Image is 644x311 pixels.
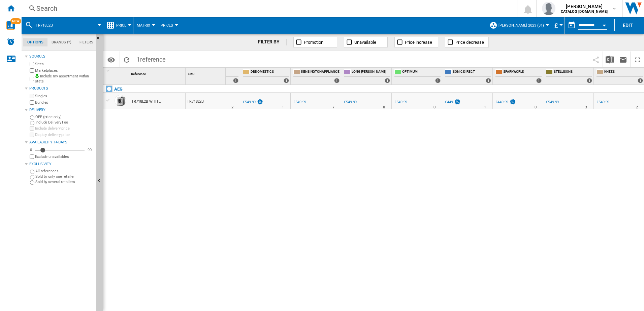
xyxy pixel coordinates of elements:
[137,17,154,34] div: Matrix
[30,154,34,159] input: Display delivery price
[47,38,75,46] md-tab-item: Brands (*)
[30,175,34,179] input: Sold by only one retailer
[29,54,93,59] div: Sources
[30,170,34,174] input: All references
[30,180,34,185] input: Sold by several retailers
[35,74,39,78] img: mysite-bg-18x18.png
[28,147,34,152] div: 0
[631,51,644,67] button: Maximize
[484,104,486,111] div: Delivery Time : 1 day
[587,78,592,83] div: 1 offers sold by STELLISONS
[116,23,126,28] span: Price
[292,68,341,84] div: KENSINGTONAPPLIANCES 1 offers sold by KENSINGTONAPPLIANCES
[29,107,93,113] div: Delivery
[444,68,492,84] div: SONIC DIRECT 1 offers sold by SONIC DIRECT
[394,37,438,47] button: Price increase
[595,99,609,106] div: £549.99
[393,99,407,106] div: £549.99
[402,69,441,75] span: OPTIMUM
[343,68,391,84] div: LONG [PERSON_NAME] 1 offers sold by LONG EATON
[495,100,508,104] div: £449.99
[498,23,544,28] span: [PERSON_NAME] 2023 (31)
[332,104,334,111] div: Delivery Time : 7 days
[35,94,93,99] label: Singles
[137,23,150,28] span: Matrix
[243,100,256,104] div: £549.99
[30,75,34,83] input: Include my assortment within stats
[344,100,357,104] div: £549.99
[435,78,441,83] div: 1 offers sold by OPTIMUM
[186,93,226,109] div: TR718L2B
[30,115,34,120] input: OFF (price only)
[494,99,516,106] div: £449.99
[344,37,388,47] button: Unavailable
[35,62,93,67] label: Sites
[29,140,93,145] div: Availability 14 Days
[120,51,133,67] button: Reload
[454,99,461,105] img: promotionV3.png
[282,104,284,111] div: Delivery Time : 1 day
[35,126,93,131] label: Include delivery price
[486,78,491,83] div: 1 offers sold by SONIC DIRECT
[133,51,169,66] span: 1
[284,78,289,83] div: 1 offers sold by DBDOMESTICS
[106,17,130,34] div: Price
[604,69,643,75] span: KNEES
[35,154,93,159] label: Exclude unavailables
[585,104,587,111] div: Delivery Time : 3 days
[385,78,390,83] div: 1 offers sold by LONG EATON
[258,39,287,45] div: FILTER BY
[257,99,263,105] img: promotionV3.png
[405,40,432,45] span: Price increase
[188,72,195,76] span: SKU
[597,100,609,104] div: £549.99
[115,68,128,78] div: Sort None
[241,68,290,84] div: DBDOMESTICS 1 offers sold by DBDOMESTICS
[30,62,34,66] input: Sites
[6,21,15,30] img: wise-card.svg
[536,78,542,83] div: 1 offers sold by SPARKWORLD
[354,40,376,45] span: Unavailable
[334,78,340,83] div: 1 offers sold by KENSINGTONAPPLIANCES
[161,17,176,34] button: Prices
[616,51,630,67] button: Send this report by email
[131,72,146,76] span: Reference
[23,38,47,46] md-tab-item: Options
[489,17,547,34] div: [PERSON_NAME] 2023 (31)
[535,104,537,111] div: Delivery Time : 0 day
[292,99,306,106] div: £549.99
[131,94,161,109] div: TR718L2B WHITE
[304,40,323,45] span: Promotion
[35,114,93,119] label: OFF (price only)
[30,68,34,73] input: Marketplaces
[35,132,93,137] label: Display delivery price
[233,78,238,83] div: 1 offers sold by CARTERS
[554,69,592,75] span: STELLISONS
[187,68,226,78] div: SKU Sort None
[394,100,407,104] div: £549.99
[383,104,385,111] div: Delivery Time : 0 day
[140,56,166,63] span: reference
[35,169,93,174] label: All references
[36,23,53,28] span: tr718l2b
[638,78,643,83] div: 1 offers sold by KNEES
[242,99,263,106] div: £549.99
[561,3,608,10] span: [PERSON_NAME]
[25,17,99,34] div: tr718l2b
[36,4,499,13] div: Search
[35,100,93,105] label: Bundles
[453,69,491,75] span: SONIC DIRECT
[75,38,97,46] md-tab-item: Filters
[30,126,34,131] input: Include delivery price
[542,2,555,15] img: profile.jpg
[29,162,93,167] div: Exclusivity
[455,40,484,45] span: Price decrease
[10,18,21,24] span: NEW
[565,19,578,32] button: md-calendar
[130,68,185,78] div: Sort None
[554,17,561,34] button: £
[393,68,442,84] div: OPTIMUM 1 offers sold by OPTIMUM
[293,37,337,47] button: Promotion
[343,99,357,106] div: £549.99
